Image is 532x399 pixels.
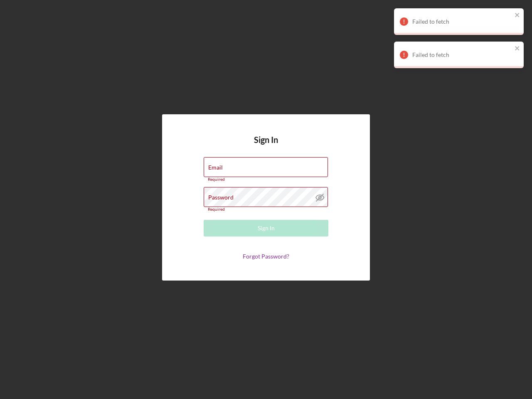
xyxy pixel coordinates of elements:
[204,220,328,236] button: Sign In
[208,164,223,171] label: Email
[412,52,512,58] div: Failed to fetch
[412,18,512,25] div: Failed to fetch
[515,12,520,20] button: close
[204,207,328,212] div: Required
[254,135,278,157] h4: Sign In
[243,253,289,260] a: Forgot Password?
[204,177,328,182] div: Required
[515,45,520,53] button: close
[208,194,234,201] label: Password
[258,220,275,236] div: Sign In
